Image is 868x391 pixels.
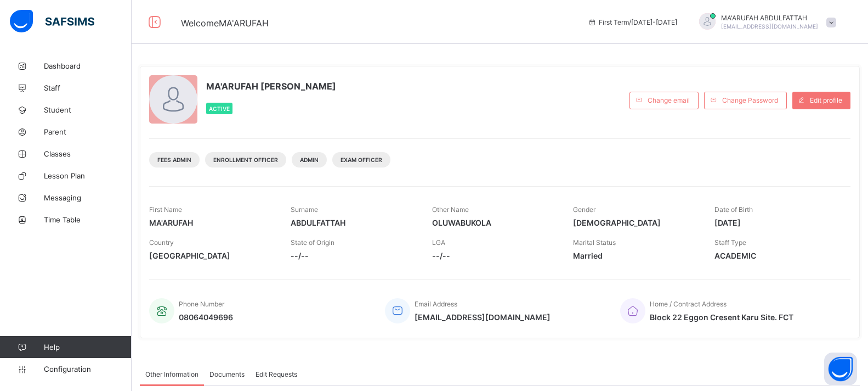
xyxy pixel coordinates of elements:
[44,83,132,92] span: Staff
[415,312,551,322] span: [EMAIL_ADDRESS][DOMAIN_NAME]
[432,251,557,260] span: --/--
[179,300,224,308] span: Phone Number
[432,238,445,247] span: LGA
[44,127,132,136] span: Parent
[573,205,595,214] span: Gender
[181,18,269,29] span: Welcome MA'ARUFAH
[44,149,132,158] span: Classes
[300,157,319,163] span: Admin
[145,370,198,378] span: Other Information
[573,218,698,227] span: [DEMOGRAPHIC_DATA]
[714,251,839,260] span: ACADEMIC
[650,312,793,322] span: Block 22 Eggon Cresent Karu Site. FCT
[291,238,334,247] span: State of Origin
[650,300,727,308] span: Home / Contract Address
[432,218,557,227] span: OLUWABUKOLA
[415,300,457,308] span: Email Address
[179,312,233,322] span: 08064049696
[432,205,469,214] span: Other Name
[714,238,746,247] span: Staff Type
[688,13,842,31] div: MA'ARUFAHABDULFATTAH
[149,238,174,247] span: Country
[291,205,318,214] span: Surname
[256,370,297,378] span: Edit Requests
[149,205,182,214] span: First Name
[44,343,131,351] span: Help
[573,251,698,260] span: Married
[10,10,94,33] img: safsims
[44,215,132,224] span: Time Table
[341,157,382,163] span: Exam Officer
[213,157,278,163] span: Enrollment Officer
[714,205,753,214] span: Date of Birth
[209,105,230,112] span: Active
[44,171,132,180] span: Lesson Plan
[573,238,616,247] span: Marital Status
[206,81,336,92] span: MA'ARUFAH [PERSON_NAME]
[824,353,857,386] button: Open asap
[44,365,131,373] span: Configuration
[722,96,778,104] span: Change Password
[721,23,818,30] span: [EMAIL_ADDRESS][DOMAIN_NAME]
[44,105,132,114] span: Student
[44,193,132,202] span: Messaging
[721,14,818,22] span: MA'ARUFAH ABDULFATTAH
[714,218,839,227] span: [DATE]
[291,251,416,260] span: --/--
[209,370,245,378] span: Documents
[149,218,274,227] span: MA'ARUFAH
[157,157,191,163] span: Fees Admin
[588,18,677,26] span: session/term information
[291,218,416,227] span: ABDULFATTAH
[648,96,690,104] span: Change email
[44,62,132,70] span: Dashboard
[149,251,274,260] span: [GEOGRAPHIC_DATA]
[810,96,842,104] span: Edit profile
